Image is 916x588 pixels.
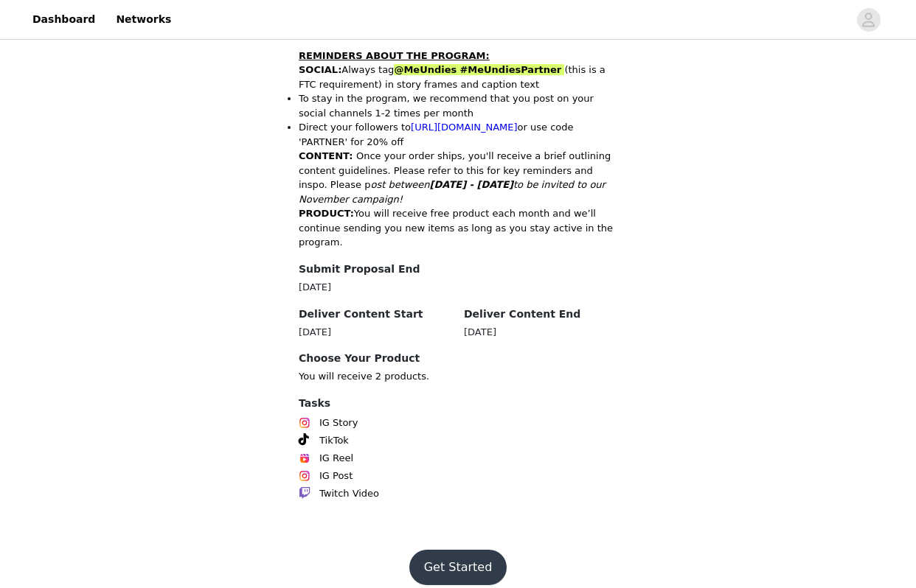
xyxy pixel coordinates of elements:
[299,325,452,340] div: [DATE]
[319,486,379,501] span: Twitch Video
[411,122,518,133] a: [URL][DOMAIN_NAME]
[107,3,180,36] a: Networks
[299,417,310,429] img: Instagram Icon
[299,280,452,295] div: [DATE]
[319,416,358,430] span: IG Story
[338,64,341,75] strong: :
[299,150,353,161] strong: CONTENT:
[861,8,875,32] div: avatar
[319,451,353,466] span: IG Reel
[319,469,353,483] span: IG Post
[299,208,354,219] strong: PRODUCT:
[299,470,310,482] img: Instagram Icon
[299,64,338,75] strong: SOCIAL
[299,452,310,464] img: Instagram Reels Icon
[299,149,617,206] p: Once your order ships, you'll receive a brief outlining content guidelines. Please refer to this ...
[394,64,457,75] strong: @MeUndies
[299,262,452,277] h4: Submit Proposal End
[319,433,349,448] span: TikTok
[24,3,104,36] a: Dashboard
[299,396,617,411] h4: Tasks
[464,307,617,322] h4: Deliver Content End
[299,120,617,149] li: Direct your followers to or use code 'PARTNER' for 20% off
[464,325,617,340] div: [DATE]
[299,179,606,205] em: ost between to be invited to our November campaign!
[430,179,513,190] strong: [DATE] - [DATE]
[409,550,507,585] button: Get Started
[299,369,617,384] p: You will receive 2 products.
[299,63,617,91] p: Always tag (this is a FTC requirement) in story frames and caption text
[299,351,617,366] h4: Choose Your Product
[299,91,617,120] li: To stay in the program, we recommend that you post on your social channels 1-2 times per month
[299,307,452,322] h4: Deliver Content Start
[299,206,617,250] p: You will receive free product each month and we’ll continue sending you new items as long as you ...
[299,50,490,61] strong: REMINDERS ABOUT THE PROGRAM:
[459,64,561,75] strong: #MeUndiesPartner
